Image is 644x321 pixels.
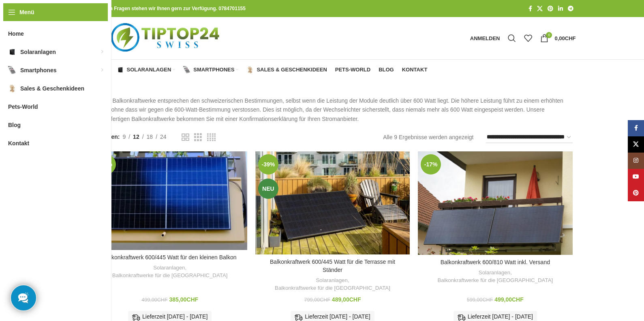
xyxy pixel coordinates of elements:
bdi: 599,00 [467,297,493,303]
span: Neu [258,179,278,199]
a: Rasteransicht 2 [182,132,189,142]
p: Alle 9 Ergebnisse werden angezeigt [383,133,473,142]
img: Solaranlagen [117,66,124,73]
a: 24 [157,132,169,141]
span: CHF [157,297,168,303]
a: Pinterest Social Link [545,3,556,14]
bdi: 499,00 [494,296,524,303]
img: Solaranlagen [8,48,16,56]
span: CHF [349,296,361,303]
a: Balkonkraftwerke für die [GEOGRAPHIC_DATA] [275,284,390,292]
a: Anmelden [466,30,504,46]
span: 0 [546,32,552,38]
a: Balkonkraftwerk 600/810 Watt inkl. Versand [441,259,550,265]
a: Instagram Social Link [628,153,644,169]
bdi: 499,00 [141,297,167,303]
span: Home [8,26,24,41]
a: X Social Link [535,3,545,14]
span: -17% [421,154,441,175]
a: Facebook Social Link [526,3,535,14]
span: Anmelden [470,36,500,41]
span: Blog [379,67,394,73]
span: 9 [122,134,126,140]
span: CHF [186,296,198,303]
select: Shop-Reihenfolge [486,131,573,143]
span: Solaranlagen [127,67,171,73]
img: Smartphones [183,66,190,73]
div: , [259,277,406,292]
a: Blog [379,62,394,78]
a: Solaranlagen [153,264,185,272]
a: Solaranlagen [479,269,510,277]
a: Facebook Social Link [628,120,644,136]
a: 9 [120,132,128,141]
a: Balkonkraftwerke für die [GEOGRAPHIC_DATA] [437,277,553,284]
span: Pets-World [8,99,38,114]
a: Kontakt [402,62,428,78]
img: Smartphones [8,66,16,74]
span: CHF [565,35,576,41]
span: CHF [320,297,330,303]
span: Sales & Geschenkideen [257,67,327,73]
strong: Bei allen Fragen stehen wir Ihnen gern zur Verfügung. 0784701155 [93,6,246,11]
a: Logo der Website [93,34,240,41]
div: , [422,269,568,284]
span: Smartphones [193,67,234,73]
a: Sales & Geschenkideen [246,62,327,78]
img: Sales & Geschenkideen [8,84,16,93]
a: 12 [130,132,142,141]
a: Balkonkraftwerke für die [GEOGRAPHIC_DATA] [112,272,228,280]
a: YouTube Social Link [628,169,644,185]
a: Balkonkraftwerk 600/445 Watt für den kleinen Balkon [93,151,247,250]
span: Menü [19,8,34,17]
a: Balkonkraftwerk 600/445 Watt für die Terrasse mit Ständer [255,151,410,254]
a: Pinterest Social Link [628,185,644,201]
bdi: 489,00 [332,296,361,303]
span: Solaranlagen [20,45,56,59]
p: Unsere Balkonkraftwerke entsprechen den schweizerischen Bestimmungen, selbst wenn die Leistung de... [93,96,576,123]
div: Meine Wunschliste [520,30,536,46]
span: 18 [147,134,153,140]
span: Blog [8,118,21,132]
a: 0 0,00CHF [536,30,580,46]
a: 18 [144,132,156,141]
bdi: 799,00 [304,297,330,303]
a: LinkedIn Social Link [556,3,565,14]
div: Hauptnavigation [89,62,432,78]
span: Sales & Geschenkideen [20,81,84,96]
a: Pets-World [335,62,370,78]
bdi: 0,00 [554,35,576,41]
span: 24 [160,134,167,140]
bdi: 385,00 [169,296,199,303]
a: Smartphones [183,62,238,78]
a: Telegram Social Link [565,3,576,14]
a: Solaranlagen [316,277,347,284]
div: , [97,264,243,279]
a: Suche [504,30,520,46]
img: Tiptop24 Nachhaltige & Faire Produkte [93,17,240,59]
span: CHF [512,296,524,303]
a: Balkonkraftwerk 600/810 Watt inkl. Versand [418,151,572,255]
img: Sales & Geschenkideen [246,66,254,73]
a: Rasteransicht 3 [194,132,202,142]
span: Smartphones [20,63,56,78]
span: Kontakt [8,136,29,151]
span: Kontakt [402,67,428,73]
a: Balkonkraftwerk 600/445 Watt für den kleinen Balkon [103,254,237,261]
span: -39% [258,154,278,175]
a: Rasteransicht 4 [207,132,216,142]
a: Balkonkraftwerk 600/445 Watt für die Terrasse mit Ständer [270,259,395,273]
span: CHF [482,297,493,303]
span: 12 [133,134,139,140]
a: Solaranlagen [117,62,175,78]
a: X Social Link [628,136,644,153]
span: Pets-World [335,67,370,73]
